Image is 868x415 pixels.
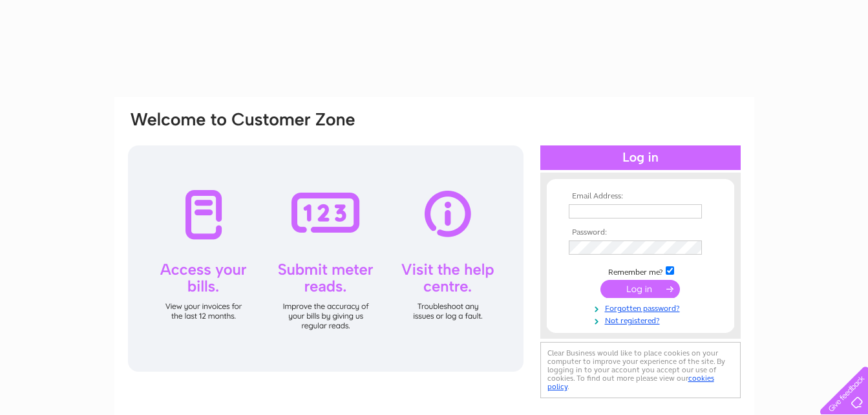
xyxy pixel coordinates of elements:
[566,264,715,277] td: Remember me?
[600,280,680,298] input: Submit
[569,301,715,314] a: Forgotten password?
[540,342,741,398] div: Clear Business would like to place cookies on your computer to improve your experience of the sit...
[566,192,715,201] th: Email Address:
[566,228,715,237] th: Password:
[569,314,715,326] a: Not registered?
[547,374,714,391] a: cookies policy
